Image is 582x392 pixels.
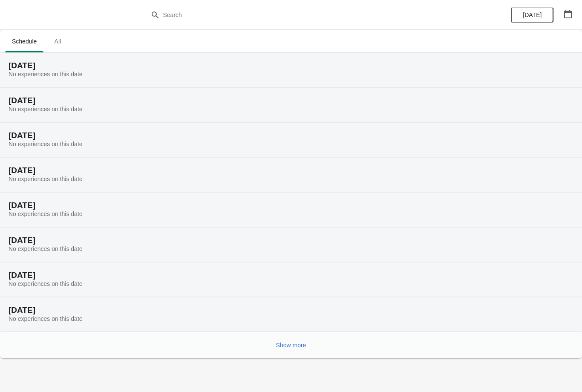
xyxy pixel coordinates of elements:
button: Show more [273,337,310,353]
h2: [DATE] [9,166,573,175]
span: [DATE] [523,12,542,18]
span: All [47,34,68,49]
h2: [DATE] [9,271,573,280]
h2: [DATE] [9,61,573,70]
h2: [DATE] [9,96,573,105]
span: No experiences on this date [9,176,83,182]
span: No experiences on this date [9,71,83,78]
span: No experiences on this date [9,141,83,147]
button: [DATE] [511,7,553,23]
span: No experiences on this date [9,106,83,112]
h2: [DATE] [9,201,573,210]
h2: [DATE] [9,131,573,140]
span: No experiences on this date [9,245,83,252]
span: No experiences on this date [9,315,83,322]
span: Schedule [5,34,43,49]
h2: [DATE] [9,236,573,245]
h2: [DATE] [9,306,573,314]
span: No experiences on this date [9,210,83,217]
span: Show more [276,342,306,349]
input: Search [163,7,437,23]
span: No experiences on this date [9,280,83,287]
